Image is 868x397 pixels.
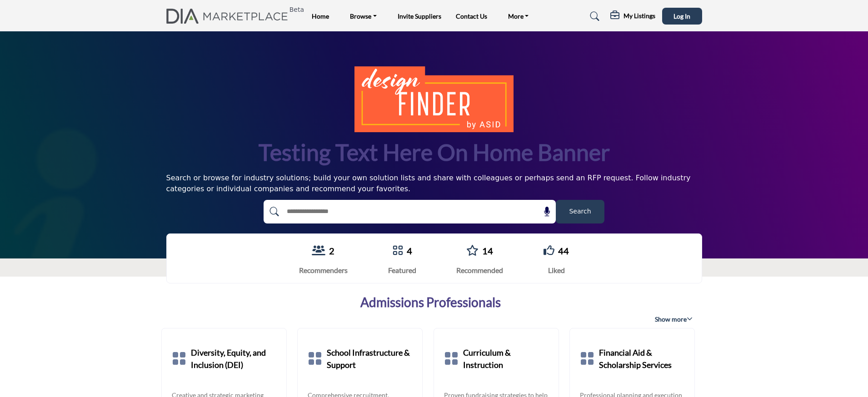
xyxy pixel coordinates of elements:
span: Log In [673,12,690,20]
a: View Recommenders [312,245,325,257]
h6: Beta [289,6,304,14]
a: Admissions Professionals [360,295,501,310]
a: Home [312,12,329,20]
div: Search or browse for industry solutions; build your own solution lists and share with colleagues ... [166,173,702,194]
a: More [502,10,535,23]
span: Show more [655,315,693,324]
i: Go to Liked [544,245,554,256]
a: Beta [166,9,293,24]
div: My Listings [610,11,655,22]
a: Curriculum & Instruction [463,338,549,379]
span: Search [569,207,591,216]
a: 4 [407,245,412,256]
h1: Testing text here on home banner [259,138,610,167]
div: Featured [388,265,416,276]
img: image [354,66,514,132]
a: 14 [482,245,493,256]
a: Go to Recommended [466,245,479,257]
div: Liked [544,265,569,276]
div: Recommended [456,265,503,276]
a: Go to Featured [392,245,403,257]
a: Diversity, Equity, and Inclusion (DEI) [191,338,276,379]
a: 2 [329,245,334,256]
a: Invite Suppliers [398,12,441,20]
a: Browse [344,10,383,23]
button: Log In [662,8,702,25]
h5: My Listings [624,12,655,20]
div: Recommenders [299,265,348,276]
a: Financial Aid & Scholarship Services [599,338,684,379]
a: Contact Us [456,12,487,20]
button: Search [556,200,604,223]
a: 44 [558,245,569,256]
img: Site Logo [166,9,293,24]
a: School Infrastructure & Support [327,338,412,379]
a: Search [581,9,605,24]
